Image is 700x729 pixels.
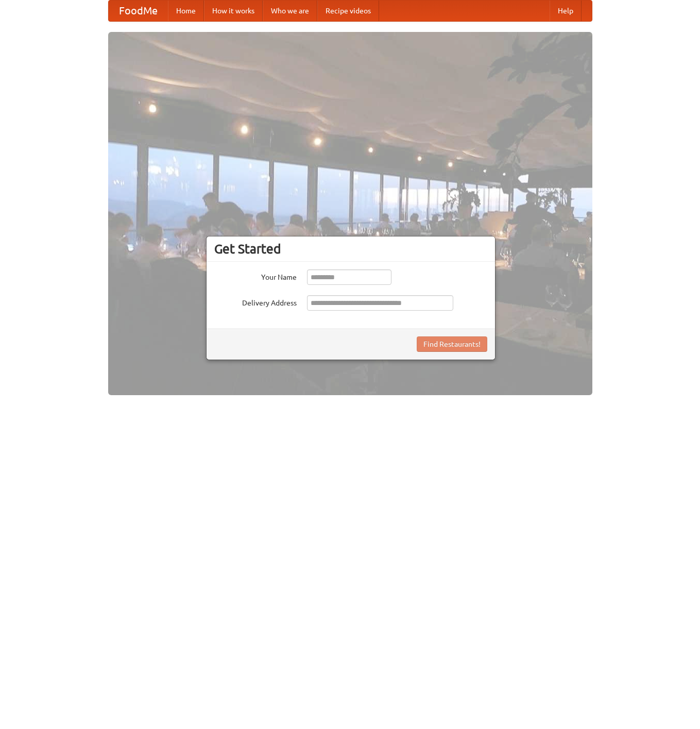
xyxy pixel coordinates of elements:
[317,1,379,21] a: Recipe videos
[109,1,168,21] a: FoodMe
[214,295,297,308] label: Delivery Address
[168,1,204,21] a: Home
[214,269,297,282] label: Your Name
[263,1,317,21] a: Who we are
[417,336,487,352] button: Find Restaurants!
[550,1,582,21] a: Help
[204,1,263,21] a: How it works
[214,241,487,257] h3: Get Started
